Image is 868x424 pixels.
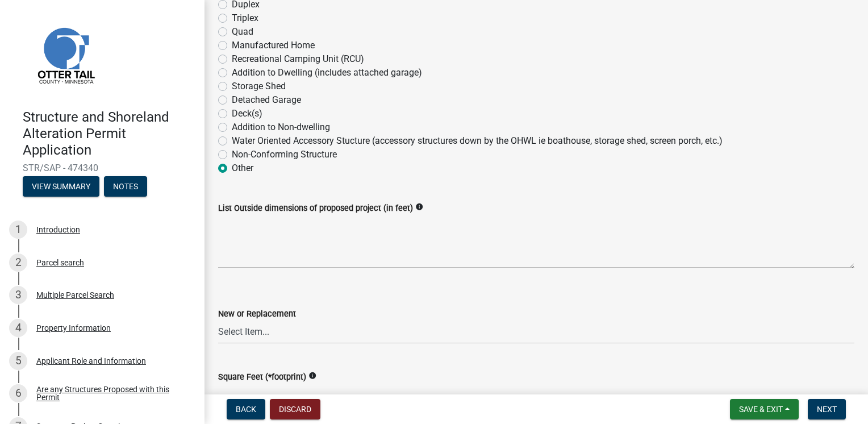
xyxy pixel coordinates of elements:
[23,12,108,97] img: Otter Tail County, Minnesota
[232,107,262,120] label: Deck(s)
[232,161,253,175] label: Other
[9,319,27,337] div: 4
[218,205,413,213] label: List Outside dimensions of proposed project (in feet)
[808,399,846,419] button: Next
[236,405,256,414] span: Back
[218,310,296,318] label: New or Replacement
[739,405,783,414] span: Save & Exit
[9,221,27,239] div: 1
[232,80,286,93] label: Storage Shed
[36,291,114,299] div: Multiple Parcel Search
[36,226,80,234] div: Introduction
[232,120,330,134] label: Addition to Non-dwelling
[23,163,182,173] span: STR/SAP - 474340
[104,176,147,197] button: Notes
[36,259,84,267] div: Parcel search
[232,11,258,25] label: Triplex
[232,52,364,66] label: Recreational Camping Unit (RCU)
[232,148,337,161] label: Non-Conforming Structure
[218,373,306,381] label: Square Feet (*footprint)
[23,176,99,197] button: View Summary
[232,66,422,80] label: Addition to Dwelling (includes attached garage)
[232,25,253,39] label: Quad
[23,183,99,192] wm-modal-confirm: Summary
[308,372,316,380] i: info
[9,384,27,402] div: 6
[817,405,837,414] span: Next
[232,93,301,107] label: Detached Garage
[232,134,723,148] label: Water Oriented Accessory Stucture (accessory structures down by the OHWL ie boathouse, storage sh...
[36,385,186,401] div: Are any Structures Proposed with this Permit
[730,399,799,419] button: Save & Exit
[36,324,111,332] div: Property Information
[232,39,315,52] label: Manufactured Home
[104,183,147,192] wm-modal-confirm: Notes
[36,357,146,365] div: Applicant Role and Information
[415,203,423,211] i: info
[270,399,320,419] button: Discard
[9,253,27,272] div: 2
[23,109,195,158] h4: Structure and Shoreland Alteration Permit Application
[9,352,27,370] div: 5
[9,286,27,304] div: 3
[227,399,265,419] button: Back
